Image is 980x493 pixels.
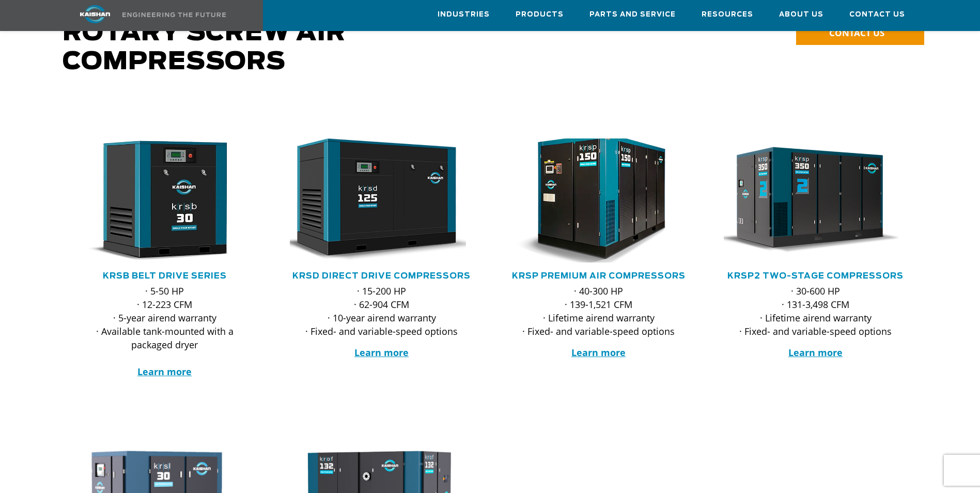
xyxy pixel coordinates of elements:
[724,284,908,338] p: · 30-600 HP · 131-3,498 CFM · Lifetime airend warranty · Fixed- and variable-speed options
[516,9,564,21] span: Products
[438,9,490,21] span: Industries
[589,9,676,21] span: Parts and Service
[354,346,409,359] a: Learn more
[571,346,626,359] a: Learn more
[103,272,227,280] a: KRSB Belt Drive Series
[290,138,474,263] div: krsd125
[724,138,908,263] div: krsp350
[73,284,257,378] p: · 5-50 HP · 12-223 CFM · 5-year airend warranty · Available tank-mounted with a packaged dryer
[282,138,466,263] img: krsd125
[716,138,900,263] img: krsp350
[849,9,905,21] span: Contact Us
[438,1,490,28] a: Industries
[829,27,884,39] span: CONTACT US
[292,272,471,280] a: KRSD Direct Drive Compressors
[137,365,192,378] a: Learn more
[779,9,823,21] span: About Us
[788,346,843,359] a: Learn more
[516,1,564,28] a: Products
[727,272,904,280] a: KRSP2 Two-Stage Compressors
[56,5,134,23] img: kaishan logo
[512,272,686,280] a: KRSP Premium Air Compressors
[122,12,226,17] img: Engineering the future
[490,132,692,269] img: krsp150
[702,9,753,21] span: Resources
[702,1,753,28] a: Resources
[849,1,905,28] a: Contact Us
[589,1,676,28] a: Parts and Service
[73,138,257,263] div: krsb30
[779,1,823,28] a: About Us
[290,284,474,338] p: · 15-200 HP · 62-904 CFM · 10-year airend warranty · Fixed- and variable-speed options
[65,138,249,263] img: krsb30
[507,284,691,338] p: · 40-300 HP · 139-1,521 CFM · Lifetime airend warranty · Fixed- and variable-speed options
[507,138,691,263] div: krsp150
[796,22,924,45] a: CONTACT US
